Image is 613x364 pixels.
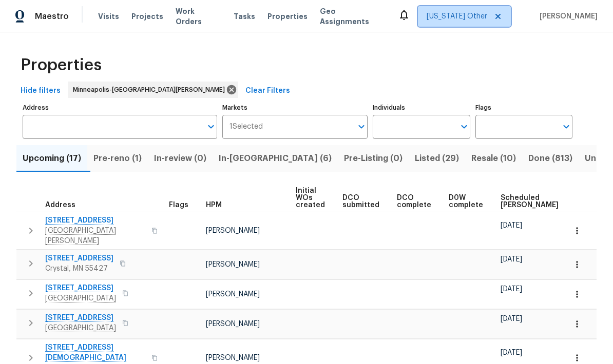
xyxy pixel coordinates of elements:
[397,194,431,209] span: DCO complete
[206,201,222,209] span: HPM
[471,151,516,166] span: Resale (10)
[206,291,260,298] span: [PERSON_NAME]
[528,151,572,166] span: Done (813)
[73,85,229,95] span: Minneapolis-[GEOGRAPHIC_DATA][PERSON_NAME]
[45,253,113,264] span: [STREET_ADDRESS]
[320,6,386,27] span: Geo Assignments
[234,13,255,20] span: Tasks
[501,194,559,209] span: Scheduled [PERSON_NAME]
[475,105,572,111] label: Flags
[21,85,61,97] span: Hide filters
[206,354,260,361] span: [PERSON_NAME]
[169,201,188,209] span: Flags
[204,119,218,134] button: Open
[131,11,163,22] span: Projects
[342,194,379,209] span: DCO submitted
[535,11,598,22] span: [PERSON_NAME]
[45,264,113,274] span: Crystal, MN 55427
[93,151,142,166] span: Pre-reno (1)
[354,119,369,134] button: Open
[457,119,471,134] button: Open
[21,60,102,70] span: Properties
[296,187,325,209] span: Initial WOs created
[206,261,260,268] span: [PERSON_NAME]
[501,315,522,322] span: [DATE]
[229,123,263,131] span: 1 Selected
[501,349,522,356] span: [DATE]
[501,256,522,263] span: [DATE]
[206,227,260,234] span: [PERSON_NAME]
[427,11,487,22] span: [US_STATE] Other
[449,194,483,209] span: D0W complete
[344,151,403,166] span: Pre-Listing (0)
[23,105,217,111] label: Address
[98,11,119,22] span: Visits
[267,11,308,22] span: Properties
[501,286,522,293] span: [DATE]
[415,151,459,166] span: Listed (29)
[501,222,522,229] span: [DATE]
[23,151,81,166] span: Upcoming (17)
[45,201,75,209] span: Address
[245,85,290,97] span: Clear Filters
[222,105,368,111] label: Markets
[176,6,221,27] span: Work Orders
[35,11,69,22] span: Maestro
[241,82,294,100] button: Clear Filters
[68,82,238,98] div: Minneapolis-[GEOGRAPHIC_DATA][PERSON_NAME]
[206,320,260,328] span: [PERSON_NAME]
[154,151,206,166] span: In-review (0)
[16,82,65,100] button: Hide filters
[373,105,470,111] label: Individuals
[219,151,332,166] span: In-[GEOGRAPHIC_DATA] (6)
[559,119,573,134] button: Open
